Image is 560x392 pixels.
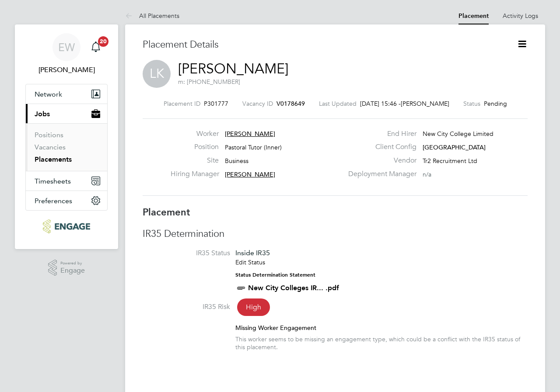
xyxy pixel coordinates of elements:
[164,100,200,108] label: Placement ID
[26,191,107,210] button: Preferences
[225,130,275,138] span: [PERSON_NAME]
[225,170,275,178] span: [PERSON_NAME]
[235,335,528,351] div: This worker seems to be missing an engagement type, which could be a conflict with the IR35 statu...
[248,284,339,292] a: New City Colleges IR... .pdf
[235,324,528,332] div: Missing Worker Engagement
[235,249,270,257] span: Inside IR35
[98,36,108,47] span: 20
[143,206,190,218] b: Placement
[43,219,90,233] img: ncclondon-logo-retina.png
[87,33,105,61] a: 20
[35,155,72,163] a: Placements
[25,33,108,75] a: EW[PERSON_NAME]
[26,123,107,171] div: Jobs
[35,110,50,118] span: Jobs
[26,84,107,104] button: Network
[35,197,72,205] span: Preferences
[276,100,305,108] span: V0178649
[319,100,357,108] label: Last Updated
[343,170,416,179] label: Deployment Manager
[143,38,504,51] h3: Placement Details
[423,130,493,138] span: New City College Limited
[343,129,416,139] label: End Hirer
[15,24,118,249] nav: Main navigation
[225,143,282,151] span: Pastoral Tutor (Inner)
[143,302,230,312] label: IR35 Risk
[178,60,288,77] a: [PERSON_NAME]
[35,177,71,185] span: Timesheets
[25,219,108,233] a: Go to home page
[360,100,401,108] span: [DATE] 15:46 -
[171,129,219,139] label: Worker
[26,171,107,191] button: Timesheets
[343,156,416,165] label: Vendor
[343,142,416,152] label: Client Config
[171,142,219,152] label: Position
[423,157,477,165] span: Tr2 Recruitment Ltd
[242,100,273,108] label: Vacancy ID
[143,249,230,258] label: IR35 Status
[26,104,107,123] button: Jobs
[60,267,85,274] span: Engage
[423,170,431,178] span: n/a
[204,100,228,108] span: P301777
[35,131,63,139] a: Positions
[235,272,315,278] strong: Status Determination Statement
[423,143,486,151] span: [GEOGRAPHIC_DATA]
[503,12,538,20] a: Activity Logs
[235,258,265,266] a: Edit Status
[35,143,66,151] a: Vacancies
[25,65,108,75] span: Emma Wood
[458,12,489,20] a: Placement
[143,60,171,88] span: LK
[60,260,85,267] span: Powered by
[484,100,507,108] span: Pending
[171,170,219,179] label: Hiring Manager
[401,100,449,108] span: [PERSON_NAME]
[125,12,179,20] a: All Placements
[58,42,75,53] span: EW
[463,100,480,108] label: Status
[171,156,219,165] label: Site
[178,78,240,86] span: m: [PHONE_NUMBER]
[237,298,270,316] span: High
[35,90,62,98] span: Network
[225,157,248,165] span: Business
[143,228,528,240] h3: IR35 Determination
[48,260,85,276] a: Powered byEngage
